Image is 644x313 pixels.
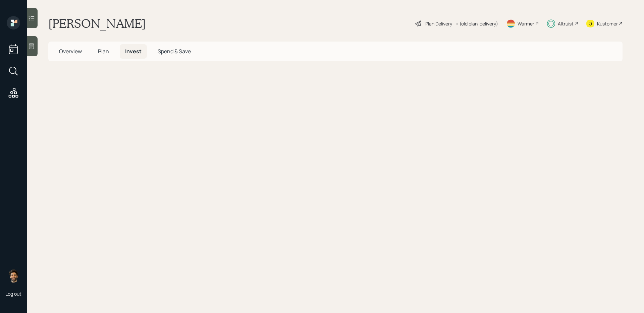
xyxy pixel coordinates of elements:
img: eric-schwartz-headshot.png [7,269,20,283]
div: Altruist [558,20,574,27]
span: Spend & Save [158,48,191,55]
h1: [PERSON_NAME] [48,16,146,31]
div: Plan Delivery [425,20,452,27]
div: Kustomer [597,20,618,27]
span: Overview [59,48,82,55]
span: Plan [98,48,109,55]
span: Invest [125,48,142,55]
div: • (old plan-delivery) [455,20,498,27]
div: Log out [5,291,21,297]
div: Warmer [518,20,534,27]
